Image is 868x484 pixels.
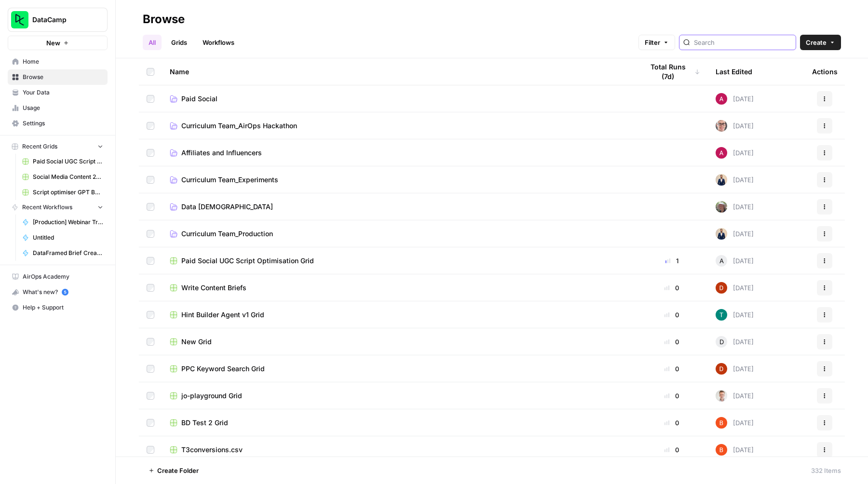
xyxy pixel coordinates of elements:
[8,300,108,315] button: Help + Support
[716,363,727,375] img: xn4bcsqcwo16kgdoe8rj5xrhu639
[643,418,700,428] div: 0
[143,35,162,50] a: All
[23,104,103,112] span: Usage
[716,228,727,240] img: 1pzjjafesc1p4waei0j6gv20f1t4
[170,337,628,347] a: New Grid
[18,215,108,230] a: [Production] Webinar Transcription and Summary ([PERSON_NAME])
[643,58,700,85] div: Total Runs (7d)
[64,290,66,295] text: 5
[716,174,727,186] img: 1pzjjafesc1p4waei0j6gv20f1t4
[157,466,199,475] span: Create Folder
[181,391,242,401] span: jo-playground Grid
[170,175,628,185] a: Curriculum Team_Experiments
[46,38,60,48] span: New
[181,121,297,131] span: Curriculum Team_AirOps Hackathon
[170,94,628,104] a: Paid Social
[181,364,265,374] span: PPC Keyword Search Grid
[716,444,727,456] img: ubblaqrcu943crb65ytfr4yx2m89
[716,282,727,294] img: xn4bcsqcwo16kgdoe8rj5xrhu639
[800,35,841,50] button: Create
[716,93,754,105] div: [DATE]
[716,417,727,429] img: ubblaqrcu943crb65ytfr4yx2m89
[8,116,108,131] a: Settings
[33,218,103,227] span: [Production] Webinar Transcription and Summary ([PERSON_NAME])
[638,35,675,50] button: Filter
[22,142,57,151] span: Recent Grids
[22,203,72,212] span: Recent Workflows
[170,364,628,374] a: PPC Keyword Search Grid
[643,310,700,320] div: 0
[181,418,228,428] span: BD Test 2 Grid
[165,35,193,50] a: Grids
[716,120,727,132] img: rn8lg89h9vvxckr5dnn4vyhw9ing
[645,38,660,47] span: Filter
[8,139,108,154] button: Recent Grids
[18,169,108,185] a: Social Media Content 2025
[18,185,108,200] a: Script optimiser GPT Build V2 Grid
[11,11,28,28] img: DataCamp Logo
[716,93,727,105] img: 43c7ryrks7gay32ec4w6nmwi11rw
[716,120,754,132] div: [DATE]
[8,8,108,32] button: Workspace: DataCamp
[812,58,838,85] div: Actions
[716,390,754,402] div: [DATE]
[643,445,700,455] div: 0
[18,154,108,169] a: Paid Social UGC Script Optimisation Grid
[170,283,628,293] a: Write Content Briefs
[23,303,103,312] span: Help + Support
[170,202,628,212] a: Data [DEMOGRAPHIC_DATA]
[170,58,628,85] div: Name
[643,391,700,401] div: 0
[716,147,754,159] div: [DATE]
[811,466,841,475] div: 332 Items
[197,35,240,50] a: Workflows
[643,283,700,293] div: 0
[18,230,108,245] a: Untitled
[719,256,724,266] span: A
[716,417,754,429] div: [DATE]
[23,119,103,128] span: Settings
[170,418,628,428] a: BD Test 2 Grid
[716,444,754,456] div: [DATE]
[181,445,243,455] span: T3conversions.csv
[18,245,108,261] a: DataFramed Brief Creator - Rhys v5
[716,309,754,321] div: [DATE]
[716,201,754,213] div: [DATE]
[181,148,262,158] span: Affiliates and Influencers
[23,88,103,97] span: Your Data
[23,272,103,281] span: AirOps Academy
[8,36,108,50] button: New
[170,445,628,455] a: T3conversions.csv
[181,310,264,320] span: Hint Builder Agent v1 Grid
[181,283,246,293] span: Write Content Briefs
[8,200,108,215] button: Recent Workflows
[181,202,273,212] span: Data [DEMOGRAPHIC_DATA]
[32,15,91,25] span: DataCamp
[8,85,108,100] a: Your Data
[716,228,754,240] div: [DATE]
[23,73,103,81] span: Browse
[181,229,273,239] span: Curriculum Team_Production
[23,57,103,66] span: Home
[33,249,103,257] span: DataFramed Brief Creator - Rhys v5
[643,337,700,347] div: 0
[716,255,754,267] div: [DATE]
[170,391,628,401] a: jo-playground Grid
[33,233,103,242] span: Untitled
[8,54,108,69] a: Home
[716,58,752,85] div: Last Edited
[8,284,108,300] button: What's new? 5
[716,390,727,402] img: chbklcor5be38mknx3x37ojw1ir2
[716,282,754,294] div: [DATE]
[716,309,727,321] img: wn6tqp3l7dxzzqfescwn5xt246uo
[33,188,103,197] span: Script optimiser GPT Build V2 Grid
[181,175,278,185] span: Curriculum Team_Experiments
[170,229,628,239] a: Curriculum Team_Production
[643,256,700,266] div: 1
[8,100,108,116] a: Usage
[716,174,754,186] div: [DATE]
[170,148,628,158] a: Affiliates and Influencers
[62,289,68,296] a: 5
[143,12,185,27] div: Browse
[716,147,727,159] img: 43c7ryrks7gay32ec4w6nmwi11rw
